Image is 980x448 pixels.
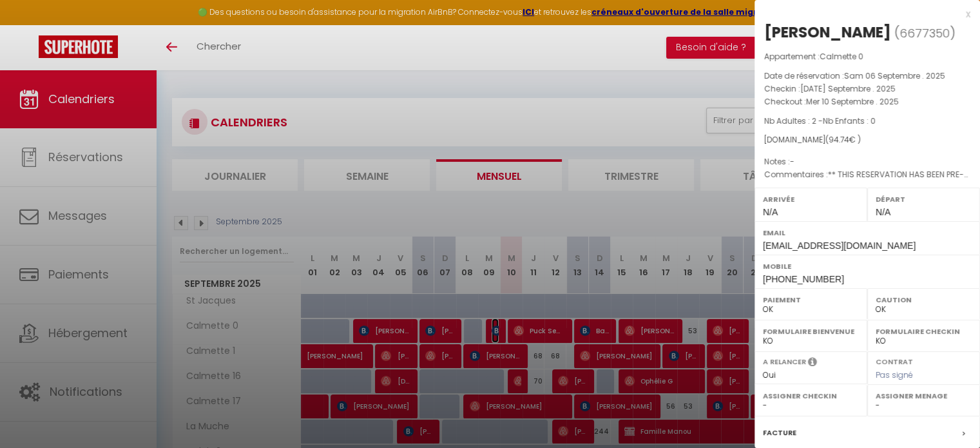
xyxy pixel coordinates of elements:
[876,293,972,306] label: Caution
[823,115,876,126] span: Nb Enfants : 0
[764,50,970,63] p: Appartement :
[763,356,806,367] label: A relancer
[876,193,972,206] label: Départ
[806,96,899,107] span: Mer 10 Septembre . 2025
[763,389,859,402] label: Assigner Checkin
[763,240,916,251] span: [EMAIL_ADDRESS][DOMAIN_NAME]
[763,274,844,284] span: [PHONE_NUMBER]
[800,83,896,94] span: [DATE] Septembre . 2025
[763,325,859,338] label: Formulaire Bienvenue
[899,25,950,41] span: 6677350
[764,83,970,95] p: Checkin :
[763,193,859,206] label: Arrivée
[829,134,849,145] span: 94.74
[876,356,913,365] label: Contrat
[764,115,876,126] span: Nb Adultes : 2 -
[764,22,891,43] div: [PERSON_NAME]
[763,226,972,239] label: Email
[763,293,859,306] label: Paiement
[764,168,970,181] p: Commentaires :
[754,6,970,22] div: x
[876,389,972,402] label: Assigner Menage
[894,24,956,42] span: ( )
[876,369,913,380] span: Pas signé
[808,356,817,371] i: Sélectionner OUI si vous souhaiter envoyer les séquences de messages post-checkout
[820,51,863,62] span: Calmette 0
[876,207,890,217] span: N/A
[876,325,972,338] label: Formulaire Checkin
[764,70,970,83] p: Date de réservation :
[764,95,970,108] p: Checkout :
[763,260,972,273] label: Mobile
[790,156,794,167] span: -
[844,70,945,81] span: Sam 06 Septembre . 2025
[10,5,49,44] button: Ouvrir le widget de chat LiveChat
[764,134,970,146] div: [DOMAIN_NAME]
[825,134,861,145] span: ( € )
[763,426,796,440] label: Facture
[763,207,778,217] span: N/A
[764,155,970,168] p: Notes :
